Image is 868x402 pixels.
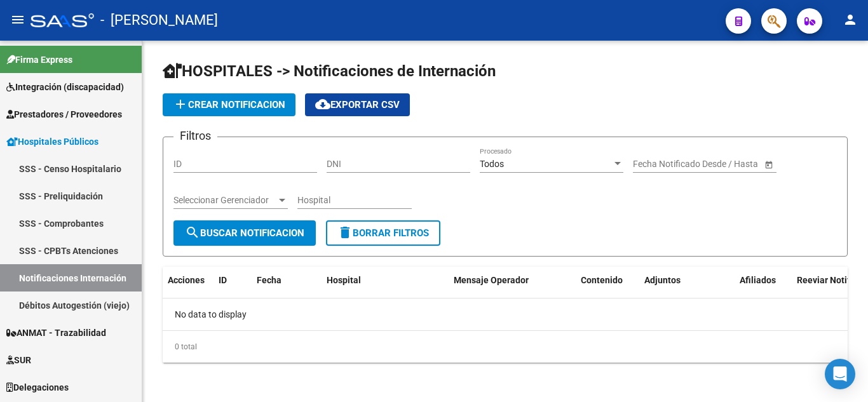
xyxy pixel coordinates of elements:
input: Start date [633,159,672,170]
span: ID [219,275,227,285]
mat-icon: person [843,12,858,27]
span: Delegaciones [6,380,69,394]
datatable-header-cell: Afiliados [735,267,792,294]
datatable-header-cell: Fecha [252,267,322,294]
span: Adjuntos [644,275,681,285]
span: ANMAT - Trazabilidad [6,326,106,340]
button: Open calendar [762,157,775,171]
span: Buscar Notificacion [185,227,304,239]
span: Exportar CSV [315,99,400,111]
div: Open Intercom Messenger [825,359,855,389]
button: Crear Notificacion [163,93,295,116]
button: Borrar Filtros [326,220,440,246]
span: Hospitales Públicos [6,135,98,149]
span: Firma Express [6,53,72,67]
datatable-header-cell: Acciones [163,267,214,294]
datatable-header-cell: Mensaje Operador [449,267,576,294]
span: Hospital [327,275,361,285]
span: HOSPITALES -> Notificaciones de Internación [163,62,496,80]
mat-icon: cloud_download [315,97,330,112]
span: SUR [6,353,31,367]
button: Exportar CSV [305,93,410,116]
datatable-header-cell: Hospital [322,267,449,294]
div: No data to display [163,298,848,330]
span: Crear Notificacion [173,99,285,111]
datatable-header-cell: ID [214,267,252,294]
span: Seleccionar Gerenciador [173,195,276,206]
mat-icon: add [173,97,188,112]
span: Integración (discapacidad) [6,80,124,94]
span: Contenido [581,275,623,285]
mat-icon: delete [337,225,353,240]
datatable-header-cell: Adjuntos [639,267,735,294]
span: Acciones [168,275,205,285]
mat-icon: menu [10,12,25,27]
mat-icon: search [185,225,200,240]
input: End date [683,159,745,170]
button: Buscar Notificacion [173,220,316,246]
span: Todos [480,159,504,169]
span: Afiliados [740,275,776,285]
datatable-header-cell: Contenido [576,267,639,294]
span: Borrar Filtros [337,227,429,239]
span: Fecha [257,275,281,285]
span: Prestadores / Proveedores [6,107,122,121]
h3: Filtros [173,127,217,145]
span: Mensaje Operador [454,275,529,285]
div: 0 total [163,331,848,363]
span: - [PERSON_NAME] [100,6,218,34]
